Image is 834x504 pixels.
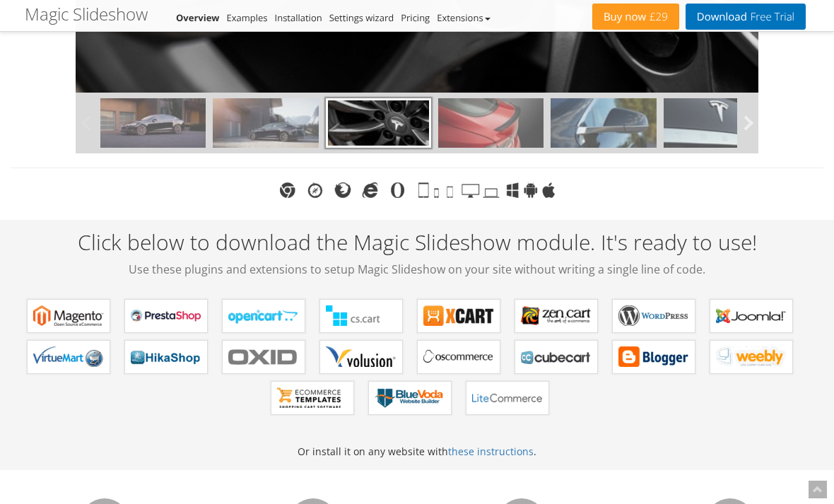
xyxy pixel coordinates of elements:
[618,346,689,368] b: Magic Slideshow for Blogger
[437,11,490,24] a: Extensions
[124,299,208,333] a: Magic Slideshow for PrestaShop
[710,299,793,333] a: Magic Slideshow for Joomla
[646,11,668,23] span: £29
[423,305,494,327] b: Magic Slideshow for X-Cart
[368,381,452,415] a: Magic Slideshow for BlueVoda
[326,305,397,327] b: Magic Slideshow for CS-Cart
[11,230,823,278] h2: Click below to download the Magic Slideshow module. It's ready to use!
[124,340,208,374] a: Magic Slideshow for HikaShop
[131,346,201,368] b: Magic Slideshow for HikaShop
[417,340,500,374] a: Magic Slideshow for osCommerce
[27,340,110,374] a: Magic Slideshow for VirtueMart
[612,340,695,374] a: Magic Slideshow for Blogger
[592,4,679,30] a: Buy now£29
[710,340,793,374] a: Magic Slideshow for Weebly
[271,381,354,415] a: Magic Slideshow for ecommerce Templates
[131,305,201,327] b: Magic Slideshow for PrestaShop
[11,261,823,278] span: Use these plugins and extensions to setup Magic Slideshow on your site without writing a single l...
[418,182,555,198] img: Tablet, phone, smartphone, desktop, laptop, Windows, Android, iOS
[277,387,348,409] b: Magic Slideshow for ecommerce Templates
[228,305,299,327] b: Magic Slideshow for OpenCart
[329,11,394,24] a: Settings wizard
[664,98,769,148] img: models-07.jpg
[438,98,544,148] img: models-04.jpg
[472,387,543,409] b: Magic Slideshow for LiteCommerce
[401,11,430,24] a: Pricing
[319,299,403,333] a: Magic Slideshow for CS-Cart
[176,11,220,24] a: Overview
[686,4,806,30] a: DownloadFree Trial
[515,340,598,374] a: Magic Slideshow for CubeCart
[275,11,322,24] a: Installation
[521,305,592,327] b: Magic Slideshow for Zen Cart
[466,381,549,415] a: Magic Slideshow for LiteCommerce
[319,340,403,374] a: Magic Slideshow for Volusion
[448,445,534,458] a: these instructions
[100,98,206,148] img: models-01.jpg
[227,11,268,24] a: Examples
[747,11,794,23] span: Free Trial
[213,98,318,148] img: models-02.jpg
[716,305,787,327] b: Magic Slideshow for Joomla
[612,299,695,333] a: Magic Slideshow for WordPress
[618,305,689,327] b: Magic Slideshow for WordPress
[326,346,397,368] b: Magic Slideshow for Volusion
[417,299,500,333] a: Magic Slideshow for X-Cart
[515,299,598,333] a: Magic Slideshow for Zen Cart
[33,346,104,368] b: Magic Slideshow for VirtueMart
[222,299,305,333] a: Magic Slideshow for OpenCart
[222,340,305,374] a: Magic Slideshow for OXID
[228,346,299,368] b: Magic Slideshow for OXID
[423,346,494,368] b: Magic Slideshow for osCommerce
[33,305,104,327] b: Magic Slideshow for Magento
[551,98,656,148] img: models-06.jpg
[25,5,148,23] h1: Magic Slideshow
[280,182,404,198] img: Chrome, Safari, Firefox, MS Edge, IE, Opera
[521,346,592,368] b: Magic Slideshow for CubeCart
[27,299,110,333] a: Magic Slideshow for Magento
[375,387,445,409] b: Magic Slideshow for BlueVoda
[716,346,787,368] b: Magic Slideshow for Weebly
